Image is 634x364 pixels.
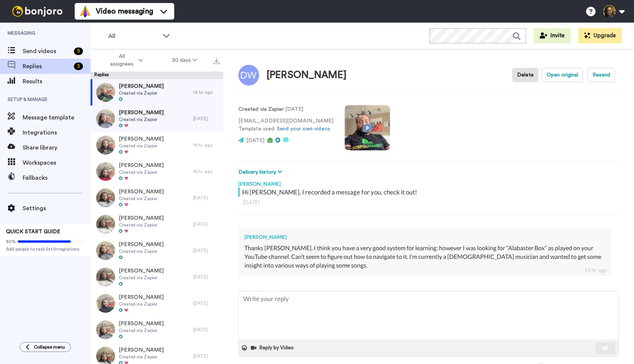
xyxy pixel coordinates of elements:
[242,188,617,197] div: Hi [PERSON_NAME], I recorded a message for you, check it out!
[119,188,164,196] span: [PERSON_NAME]
[193,116,220,122] div: [DATE]
[119,143,164,149] span: Created via Zapier
[23,173,91,182] span: Fallbacks
[238,107,284,112] strong: Created via Zapier
[6,229,60,234] span: QUICK START GUIDE
[74,63,83,70] div: 3
[91,185,223,211] a: [PERSON_NAME]Created via Zapier[DATE]
[23,158,91,167] span: Workspaces
[119,90,164,96] span: Created via Zapier
[92,50,158,71] button: All assignees
[119,196,164,202] span: Created via Zapier
[119,294,164,301] span: [PERSON_NAME]
[588,68,615,82] button: Resend
[584,266,607,274] div: 14 hr. ago
[119,320,164,327] span: [PERSON_NAME]
[108,32,159,41] span: All
[91,132,223,158] a: [PERSON_NAME]Created via Zapier18 hr. ago
[96,6,153,17] span: Video messaging
[243,199,614,206] div: [DATE]
[238,65,259,86] img: Image of Doris Walker
[119,169,164,175] span: Created via Zapier
[602,345,610,351] img: send-white.svg
[23,77,91,86] span: Results
[34,344,65,350] span: Collapse menu
[91,106,223,132] a: [PERSON_NAME]Created via Zapier[DATE]
[96,109,115,128] img: 20b2b79e-cfcf-4835-be83-4963ab622a80-thumb.jpg
[96,241,115,260] img: 438439f4-27b7-4d7a-a13b-65a2a5cb7eaf-thumb.jpg
[23,143,91,152] span: Share library
[193,89,220,95] div: 14 hr. ago
[23,128,91,137] span: Integrations
[193,142,220,148] div: 18 hr. ago
[238,176,619,188] div: [PERSON_NAME]
[193,274,220,280] div: [DATE]
[119,301,164,307] span: Created via Zapier
[106,53,137,68] span: All assignees
[542,68,583,82] button: Open original
[119,275,164,281] span: Created via Zapier
[23,62,71,71] span: Replies
[193,353,220,359] div: [DATE]
[119,83,164,90] span: [PERSON_NAME]
[91,290,223,317] a: [PERSON_NAME]Created via Zapier[DATE]
[238,106,333,113] p: : [DATE]
[193,221,220,227] div: [DATE]
[91,158,223,185] a: [PERSON_NAME]Created via Zapier18 hr. ago
[238,117,333,133] p: [EMAIL_ADDRESS][DOMAIN_NAME] Template used:
[119,354,164,360] span: Created via Zapier
[193,168,220,174] div: 18 hr. ago
[20,342,71,352] button: Collapse menu
[91,72,223,79] div: Replies
[119,327,164,333] span: Created via Zapier
[213,58,220,64] img: export.svg
[193,195,220,201] div: [DATE]
[119,241,164,248] span: [PERSON_NAME]
[96,320,115,339] img: 6310aab0-a128-4a80-9abd-60b83d254cf3-thumb.jpg
[119,222,164,228] span: Created via Zapier
[91,264,223,290] a: [PERSON_NAME]Created via Zapier[DATE]
[246,138,264,143] span: [DATE]
[193,300,220,306] div: [DATE]
[91,237,223,264] a: [PERSON_NAME]Created via Zapier[DATE]
[91,79,223,106] a: [PERSON_NAME]Created via Zapier14 hr. ago
[119,116,164,122] span: Created via Zapier
[23,113,91,122] span: Message template
[193,248,220,254] div: [DATE]
[119,346,164,354] span: [PERSON_NAME]
[23,204,91,213] span: Settings
[534,28,571,43] button: Invite
[211,55,222,66] button: Export all results that match these filters now.
[96,268,115,286] img: e3c69a84-f8a4-48a4-aabb-5628fec35d4e-thumb.jpg
[96,136,115,154] img: e2dd0900-b354-4c39-b712-78d2caaa9486-thumb.jpg
[244,233,605,241] div: [PERSON_NAME]
[91,317,223,343] a: [PERSON_NAME]Created via Zapier[DATE]
[96,188,115,207] img: a83bb9c2-eb9a-4d64-b212-52288ea853cc-thumb.jpg
[119,162,164,169] span: [PERSON_NAME]
[6,246,84,252] span: Add people to task list/Integrations
[6,239,16,245] span: 80%
[119,248,164,254] span: Created via Zapier
[267,70,347,81] div: [PERSON_NAME]
[244,244,605,270] div: Thanks [PERSON_NAME]. I think you have a very good system for learning: however I was looking for...
[96,162,115,181] img: 985d6dfd-3877-4abe-8b00-2413bf3feb2c-thumb.jpg
[119,214,164,222] span: [PERSON_NAME]
[96,215,115,234] img: 08bbd10b-61a6-4f2d-9433-fe9bbdaddec0-thumb.jpg
[23,47,71,56] span: Send videos
[74,47,83,55] div: 9
[9,6,66,17] img: bj-logo-header-white.svg
[193,327,220,333] div: [DATE]
[158,54,212,67] button: 30 days
[238,168,284,176] button: Delivery history
[250,342,296,353] button: Reply by Video
[512,68,539,82] button: Delete
[119,135,164,143] span: [PERSON_NAME]
[96,83,115,102] img: 04d79707-c651-479b-90bb-1f8784656b1a-thumb.jpg
[277,126,330,132] a: Send your own videos
[79,5,91,17] img: vm-color.svg
[119,109,164,116] span: [PERSON_NAME]
[96,294,115,313] img: eec86897-0adc-4937-add6-6c4d2a00ee99-thumb.jpg
[91,211,223,237] a: [PERSON_NAME]Created via Zapier[DATE]
[119,267,164,275] span: [PERSON_NAME]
